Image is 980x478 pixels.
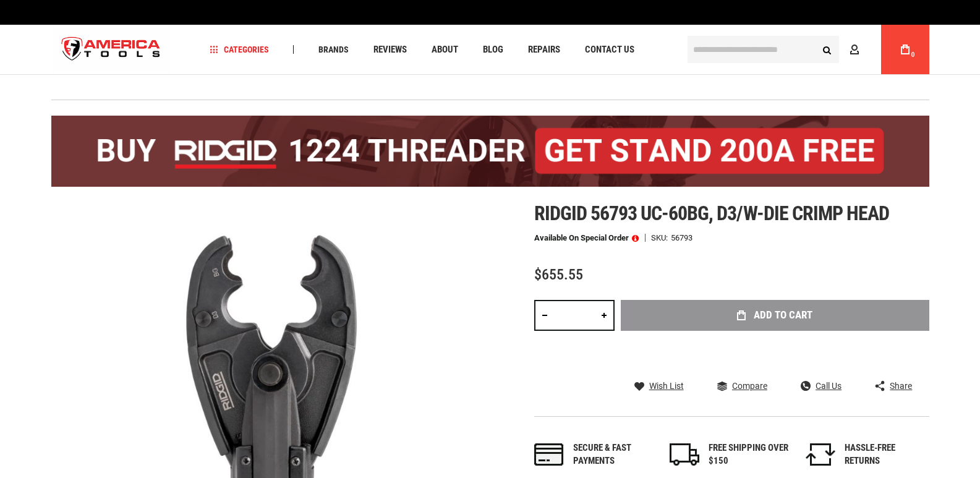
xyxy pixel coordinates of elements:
a: Compare [717,380,767,391]
a: Brands [313,41,354,58]
a: About [426,41,464,58]
a: Wish List [634,380,684,391]
span: Blog [483,45,503,54]
div: FREE SHIPPING OVER $150 [709,442,789,468]
span: Reviews [373,45,407,54]
img: BOGO: Buy the RIDGID® 1224 Threader (26092), get the 92467 200A Stand FREE! [51,116,929,187]
a: store logo [51,27,171,73]
a: 0 [893,25,917,74]
a: Contact Us [579,41,640,58]
a: Reviews [368,41,412,58]
button: Search [816,38,839,61]
span: Categories [210,45,269,54]
span: Ridgid 56793 uc-60bg, d3/w-die crimp head [534,202,890,225]
span: $655.55 [534,266,583,283]
span: Share [890,382,912,390]
img: payments [534,443,564,466]
a: Repairs [522,41,566,58]
span: Repairs [528,45,560,54]
img: shipping [670,443,699,466]
div: Secure & fast payments [573,442,654,468]
span: Compare [732,382,767,390]
span: About [432,45,458,54]
a: Call Us [801,380,842,391]
span: Call Us [816,382,842,390]
img: returns [806,443,835,466]
div: HASSLE-FREE RETURNS [845,442,925,468]
strong: SKU [651,234,671,242]
span: Wish List [649,382,684,390]
div: 56793 [671,234,692,242]
a: Blog [477,41,509,58]
span: 0 [911,51,915,58]
span: Brands [318,45,349,54]
p: Available on Special Order [534,234,639,242]
a: Categories [204,41,275,58]
img: America Tools [51,27,171,73]
span: Contact Us [585,45,634,54]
